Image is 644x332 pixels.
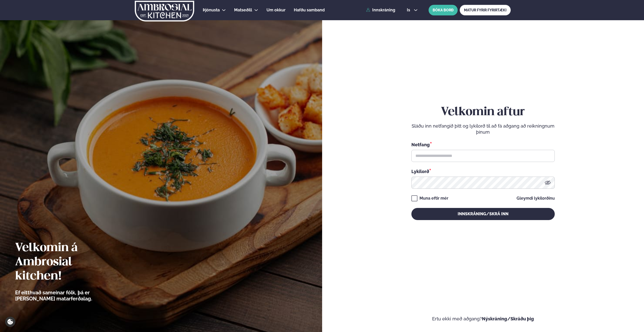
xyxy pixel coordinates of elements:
[411,168,555,175] div: Lykilorð
[15,290,120,302] p: Ef eitthvað sameinar fólk, þá er [PERSON_NAME] matarferðalag.
[203,7,220,13] a: Þjónusta
[203,8,220,12] span: Þjónusta
[429,5,458,15] button: BÓKA BORÐ
[407,8,412,12] span: is
[411,208,555,220] button: Innskráning/Skrá inn
[234,8,252,12] span: Matseðill
[411,123,555,135] p: Sláðu inn netfangið þitt og lykilorð til að fá aðgang að reikningnum þínum
[294,7,325,13] a: Hafðu samband
[294,8,325,12] span: Hafðu samband
[366,8,395,12] a: Innskráning
[267,8,285,12] span: Um okkur
[517,196,555,200] a: Gleymdi lykilorðinu
[411,141,555,148] div: Netfang
[482,316,534,321] a: Nýskráning/Skráðu þig
[411,105,555,119] h2: Velkomin aftur
[5,317,15,327] a: Cookie settings
[134,1,195,21] img: logo
[234,7,252,13] a: Matseðill
[15,241,120,283] h2: Velkomin á Ambrosial kitchen!
[337,316,629,322] p: Ertu ekki með aðgang?
[460,5,511,15] a: MATUR FYRIR FYRIRTÆKI
[267,7,285,13] a: Um okkur
[403,8,422,12] button: is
